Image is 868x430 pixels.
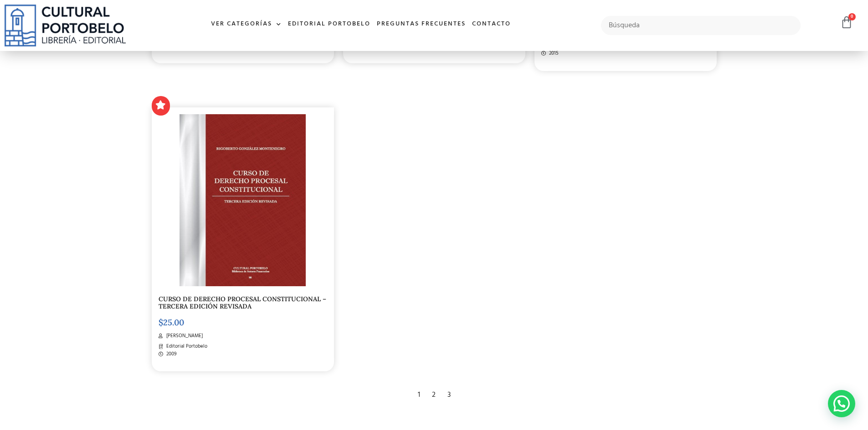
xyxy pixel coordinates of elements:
span: 2015 [547,50,559,57]
span: 0 [848,13,856,20]
span: [PERSON_NAME] [164,332,203,340]
input: Búsqueda [601,16,801,35]
a: Contacto [469,15,514,34]
bdi: 25.00 [159,317,184,328]
img: BA98-1.jpg [180,114,306,286]
span: Editorial Portobelo [164,343,207,350]
a: Ver Categorías [208,15,285,34]
a: Preguntas frecuentes [374,15,469,34]
span: $ [159,317,163,328]
div: 3 [443,385,455,405]
div: 2 [427,385,440,405]
a: 0 [840,16,853,29]
div: 1 [413,385,425,405]
a: Editorial Portobelo [285,15,374,34]
a: CURSO DE DERECHO PROCESAL CONSTITUCIONAL – TERCERA EDICIÓN REVISADA [159,295,326,311]
span: 2009 [164,350,177,358]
